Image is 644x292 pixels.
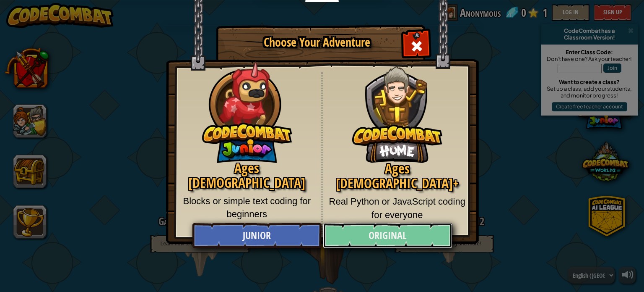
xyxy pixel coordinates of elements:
[231,36,403,49] h1: Choose Your Adventure
[179,195,315,221] p: Blocks or simple text coding for beginners
[329,161,466,191] h2: Ages [DEMOGRAPHIC_DATA]+
[352,53,442,163] img: CodeCombat Original hero character
[179,161,315,190] h2: Ages [DEMOGRAPHIC_DATA]
[202,56,292,163] img: CodeCombat Junior hero character
[323,223,452,248] a: Original
[403,32,430,58] div: Close modal
[192,223,321,248] a: Junior
[329,195,466,221] p: Real Python or JavaScript coding for everyone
